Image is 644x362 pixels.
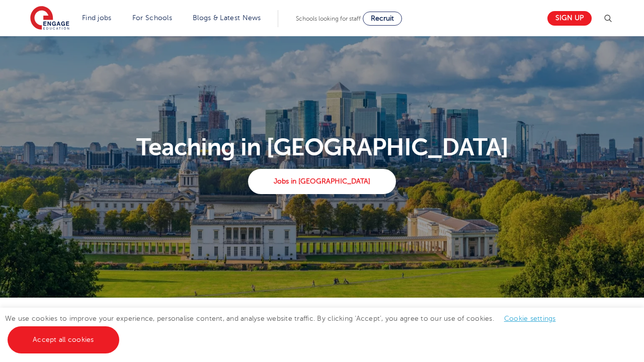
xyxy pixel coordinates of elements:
[547,11,592,26] a: Sign up
[8,326,119,353] a: Accept all cookies
[248,169,395,194] a: Jobs in [GEOGRAPHIC_DATA]
[30,6,69,31] img: Engage Education
[363,12,402,26] a: Recruit
[371,15,394,22] span: Recruit
[296,15,361,22] span: Schools looking for staff
[25,135,620,159] p: Teaching in [GEOGRAPHIC_DATA]
[82,14,112,22] a: Find jobs
[504,315,556,322] a: Cookie settings
[5,315,566,343] span: We use cookies to improve your experience, personalise content, and analyse website traffic. By c...
[193,14,261,22] a: Blogs & Latest News
[132,14,172,22] a: For Schools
